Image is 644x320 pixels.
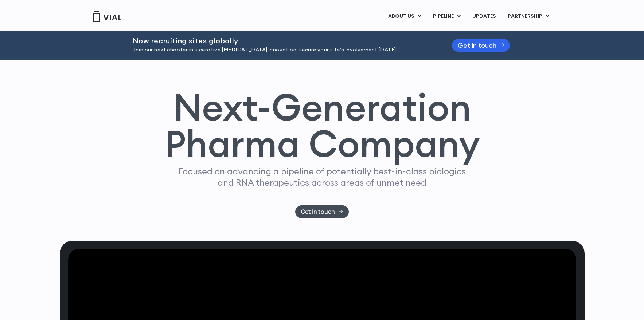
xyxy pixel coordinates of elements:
span: Get in touch [458,43,496,48]
h1: Next-Generation Pharma Company [164,89,480,162]
img: Vial Logo [93,11,122,22]
p: Focused on advancing a pipeline of potentially best-in-class biologics and RNA therapeutics acros... [175,166,469,188]
span: Get in touch [301,209,335,214]
h2: Now recruiting sites globally [133,37,434,45]
a: Get in touch [452,39,510,52]
p: Join our next chapter in ulcerative [MEDICAL_DATA] innovation, secure your site’s involvement [DA... [133,46,434,54]
a: UPDATES [467,10,501,23]
a: Get in touch [295,205,349,218]
a: PIPELINEMenu Toggle [427,10,466,23]
a: PARTNERSHIPMenu Toggle [502,10,555,23]
a: ABOUT USMenu Toggle [382,10,427,23]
